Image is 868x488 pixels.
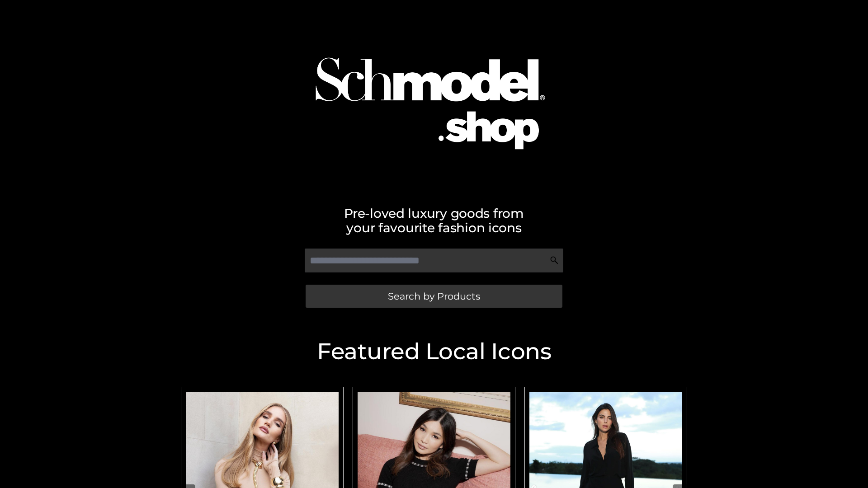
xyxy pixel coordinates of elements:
img: Search Icon [550,256,559,265]
h2: Pre-loved luxury goods from your favourite fashion icons [176,206,692,235]
a: Search by Products [306,285,562,308]
h2: Featured Local Icons​ [176,340,692,363]
span: Search by Products [388,291,480,301]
